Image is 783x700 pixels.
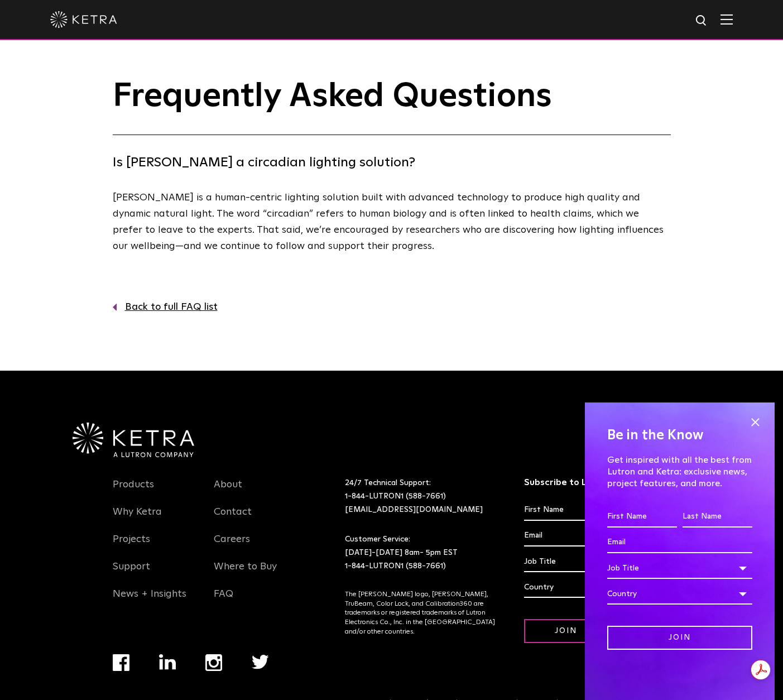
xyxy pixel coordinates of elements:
[524,525,667,546] input: Email
[113,477,198,613] div: Navigation Menu
[345,506,483,514] a: [EMAIL_ADDRESS][DOMAIN_NAME]
[524,577,667,598] div: Country
[524,619,608,643] input: Join
[720,14,733,25] img: Hamburger%20Nav.svg
[205,654,222,671] img: instagram
[214,478,242,504] a: About
[113,78,671,135] h1: Frequently Asked Questions
[214,560,277,586] a: Where to Buy
[345,562,446,570] a: 1-844-LUTRON1 (588-7661)
[683,506,752,528] input: Last Name
[607,558,752,579] div: Job Title
[607,626,752,650] input: Join
[113,588,186,613] a: News + Insights
[607,532,752,553] input: Email
[214,477,299,613] div: Navigation Menu
[524,500,593,521] input: First Name
[73,423,194,457] img: Ketra-aLutronCo_White_RGB
[607,583,752,605] div: Country
[113,654,299,699] div: Navigation Menu
[345,533,496,573] p: Customer Service: [DATE]-[DATE] 8am- 5pm EST
[113,478,154,504] a: Products
[113,190,665,254] p: [PERSON_NAME] is a human-centric lighting solution built with advanced technology to produce high...
[214,533,250,559] a: Careers
[345,492,446,500] a: 1-844-LUTRON1 (588-7661)
[607,506,677,528] input: First Name
[113,299,671,315] a: Back to full FAQ list
[345,477,496,516] p: 24/7 Technical Support:
[345,590,496,637] p: The [PERSON_NAME] logo, [PERSON_NAME], TruBeam, Color Lock, and Calibration360 are trademarks or ...
[113,654,129,671] img: facebook
[607,425,752,446] h4: Be in the Know
[252,655,269,669] img: twitter
[50,11,117,28] img: ketra-logo-2019-white
[524,551,667,572] div: Job Title
[524,477,667,488] h3: Subscribe to Lutron’s mailing list
[695,14,709,28] img: search icon
[113,506,162,531] a: Why Ketra
[159,654,176,670] img: linkedin
[607,454,752,489] p: Get inspired with all the best from Lutron and Ketra: exclusive news, project features, and more.
[214,506,252,531] a: Contact
[113,560,150,586] a: Support
[113,533,150,559] a: Projects
[214,588,233,613] a: FAQ
[113,152,671,173] h4: Is [PERSON_NAME] a circadian lighting solution?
